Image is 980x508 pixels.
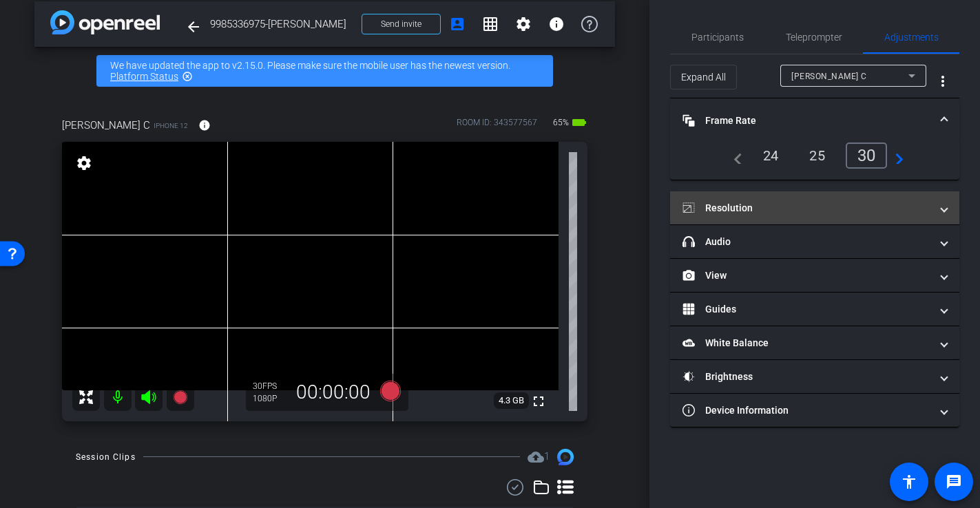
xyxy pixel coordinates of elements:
span: FPS [262,381,277,391]
span: Participants [691,32,744,42]
span: 9985336975-[PERSON_NAME] [210,10,353,38]
div: 00:00:00 [287,381,379,404]
mat-panel-title: Device Information [682,403,930,418]
mat-icon: info [548,16,565,32]
mat-panel-title: View [682,268,930,283]
mat-icon: arrow_back [185,19,202,35]
mat-icon: info [198,119,211,131]
span: Send invite [381,19,421,30]
mat-panel-title: Audio [682,235,930,249]
mat-expansion-panel-header: Brightness [670,360,959,393]
img: app-logo [50,10,160,34]
mat-icon: settings [74,155,94,171]
mat-icon: fullscreen [530,393,547,410]
span: Destinations for your clips [528,449,550,465]
mat-expansion-panel-header: View [670,259,959,292]
span: 65% [551,112,571,134]
button: More Options for Adjustments Panel [926,65,959,98]
span: Teleprompter [786,32,842,42]
mat-icon: message [946,474,962,490]
span: 1 [544,450,550,463]
mat-panel-title: Resolution [682,201,930,215]
div: 24 [753,144,789,167]
mat-icon: navigate_next [887,147,904,164]
span: [PERSON_NAME] C [62,118,150,133]
div: 30 [846,142,888,169]
mat-icon: battery_std [571,114,587,131]
mat-panel-title: Frame Rate [682,114,930,128]
span: 4.3 GB [494,392,529,409]
mat-expansion-panel-header: Device Information [670,394,959,427]
div: 1080P [253,393,287,404]
div: ROOM ID: 343577567 [457,116,537,136]
mat-expansion-panel-header: Guides [670,293,959,326]
mat-icon: accessibility [901,474,917,490]
mat-expansion-panel-header: Frame Rate [670,98,959,142]
button: Expand All [670,65,737,89]
mat-expansion-panel-header: Audio [670,225,959,258]
span: [PERSON_NAME] C [791,72,867,81]
div: We have updated the app to v2.15.0. Please make sure the mobile user has the newest version. [96,55,553,87]
mat-icon: settings [515,16,532,32]
mat-expansion-panel-header: White Balance [670,326,959,359]
mat-panel-title: White Balance [682,336,930,350]
div: 30 [253,381,287,392]
mat-icon: more_vert [935,73,951,89]
mat-icon: navigate_before [726,147,742,164]
button: Send invite [362,14,441,34]
mat-icon: account_box [449,16,466,32]
img: Session clips [557,449,574,465]
mat-icon: highlight_off [182,71,193,82]
div: 25 [799,144,835,167]
mat-icon: cloud_upload [528,449,544,465]
a: Platform Status [110,71,178,82]
div: Frame Rate [670,142,959,180]
mat-icon: grid_on [482,16,499,32]
mat-panel-title: Guides [682,302,930,317]
span: Expand All [681,64,726,90]
mat-expansion-panel-header: Resolution [670,191,959,224]
div: Session Clips [76,450,136,464]
mat-panel-title: Brightness [682,370,930,384]
span: iPhone 12 [154,120,188,131]
span: Adjustments [884,32,939,42]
